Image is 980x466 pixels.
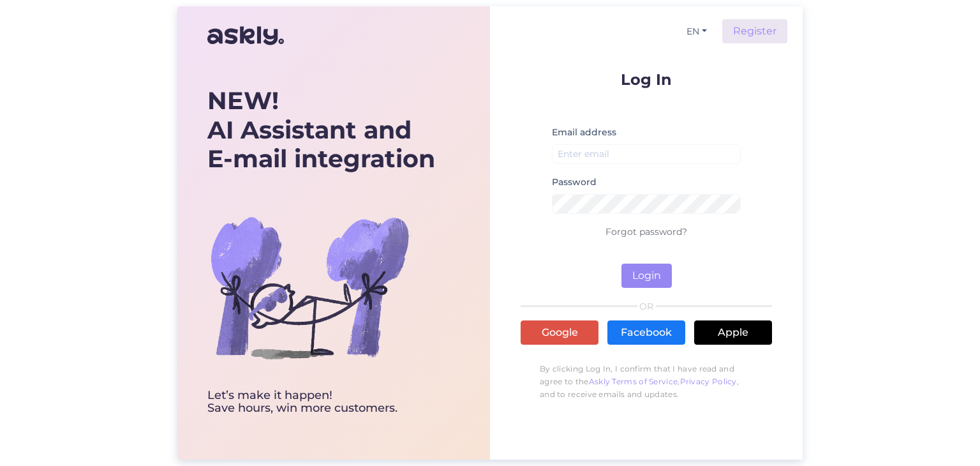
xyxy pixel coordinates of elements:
[552,144,741,164] input: Enter email
[722,19,787,43] a: Register
[207,86,279,116] b: NEW!
[207,185,412,389] img: bg-askly
[207,389,435,415] div: Let’s make it happen! Save hours, win more customers.
[621,264,672,288] button: Login
[607,320,685,345] a: Facebook
[605,226,687,237] a: Forgot password?
[207,86,435,174] div: AI Assistant and E-mail integration
[681,22,712,41] button: EN
[521,320,598,345] a: Google
[680,377,737,386] a: Privacy Policy
[552,126,616,139] label: Email address
[207,20,284,51] img: Askly
[694,320,772,345] a: Apple
[521,71,772,87] p: Log In
[521,356,772,407] p: By clicking Log In, I confirm that I have read and agree to the , , and to receive emails and upd...
[637,302,656,311] span: OR
[552,176,597,189] label: Password
[589,377,678,386] a: Askly Terms of Service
